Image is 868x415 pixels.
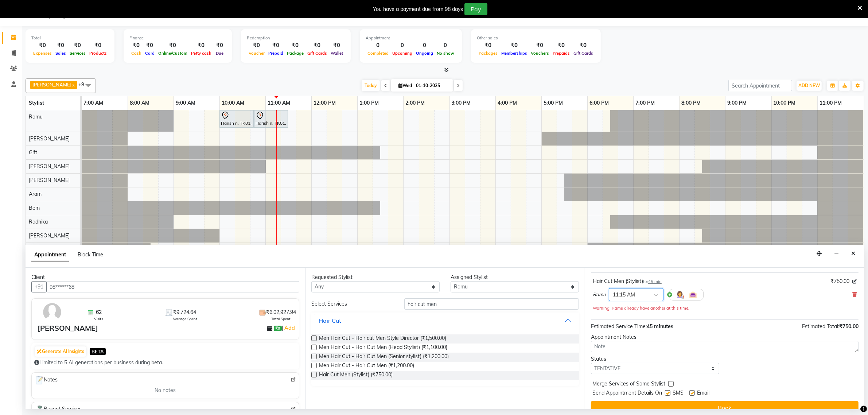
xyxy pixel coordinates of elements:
[255,111,287,127] div: Harish n, TK01, 10:45 AM-11:30 AM, INOA MEN GLOBAL COLOR
[329,41,345,50] div: ₹0
[68,51,87,56] span: Services
[592,389,662,398] span: Send Appointment Details On
[404,98,427,108] a: 2:00 PM
[266,51,285,56] span: Prepaid
[189,51,213,56] span: Petty cash
[35,346,86,357] button: Generate AI Insights
[592,380,665,389] span: Merge Services of Same Stylist
[35,405,82,414] span: Recent Services
[285,51,305,56] span: Package
[94,316,103,322] span: Visits
[499,51,529,56] span: Memberships
[542,98,565,108] a: 5:00 PM
[305,41,329,50] div: ₹0
[31,248,69,261] span: Appointment
[29,149,37,156] span: Gift
[306,300,399,308] div: Select Services
[676,290,684,299] img: Hairdresser.png
[312,98,338,108] a: 12:00 PM
[404,298,579,310] input: Search by service name
[31,35,109,41] div: Total
[435,41,456,50] div: 0
[689,290,697,299] img: Interior.png
[450,98,473,108] a: 3:00 PM
[572,51,595,56] span: Gift Cards
[319,334,446,344] span: Men Hair Cut - Hair cut Men Style Director (₹1,500.00)
[464,3,487,15] button: Pay
[271,316,291,322] span: Total Spent
[31,281,47,292] button: +91
[29,113,43,120] span: Ramu
[129,35,226,41] div: Finance
[68,41,87,50] div: ₹0
[29,191,42,197] span: Aram
[648,279,662,284] span: 45 min
[156,51,189,56] span: Online/Custom
[247,51,266,56] span: Voucher
[29,100,44,106] span: Stylist
[319,316,341,325] div: Hair Cut
[725,98,748,108] a: 9:00 PM
[366,51,390,56] span: Completed
[362,80,380,91] span: Today
[852,279,857,284] i: Edit price
[593,291,606,298] span: Ramu
[35,376,58,385] span: Notes
[266,41,285,50] div: ₹0
[496,98,519,108] a: 4:00 PM
[214,51,225,56] span: Due
[155,387,176,394] span: No notes
[591,401,859,414] button: Book
[285,41,305,50] div: ₹0
[593,278,662,285] div: Hair Cut Men (Stylist)
[358,98,381,108] a: 1:00 PM
[213,41,226,50] div: ₹0
[82,98,105,108] a: 7:00 AM
[728,80,792,91] input: Search Appointment
[54,41,68,50] div: ₹0
[591,323,647,330] span: Estimated Service Time:
[529,41,551,50] div: ₹0
[680,98,702,108] a: 8:00 PM
[477,41,499,50] div: ₹0
[397,83,414,88] span: Wed
[414,80,450,91] input: 2025-10-01
[29,177,70,183] span: [PERSON_NAME]
[31,41,54,50] div: ₹0
[647,323,673,330] span: 45 minutes
[29,232,70,239] span: [PERSON_NAME]
[29,163,70,170] span: [PERSON_NAME]
[830,278,849,285] span: ₹750.00
[390,51,414,56] span: Upcoming
[772,98,798,108] a: 10:00 PM
[173,309,196,316] span: ₹9,724.64
[319,362,414,371] span: Men Hair Cut - Hair Cut Men (₹1,200.00)
[366,41,390,50] div: 0
[414,41,435,50] div: 0
[266,309,296,316] span: ₹6,02,927.94
[38,323,98,334] div: [PERSON_NAME]
[319,371,393,380] span: Hair Cut Men (Stylist) (₹750.00)
[156,41,189,50] div: ₹0
[78,81,90,87] span: +9
[673,389,684,398] span: SMS
[477,35,595,41] div: Other sales
[90,348,106,355] span: BETA
[266,98,292,108] a: 11:00 AM
[71,82,75,88] a: x
[319,353,449,362] span: Men Hair Cut - Hair Cut Men (Senior stylist) (₹1,200.00)
[311,274,440,281] div: Requested Stylist
[839,323,859,330] span: ₹750.00
[643,279,662,284] small: for
[591,333,859,341] div: Appointment Notes
[572,41,595,50] div: ₹0
[174,98,197,108] a: 9:00 AM
[329,51,345,56] span: Wallet
[802,323,839,330] span: Estimated Total:
[54,51,68,56] span: Sales
[129,51,143,56] span: Cash
[282,323,296,332] span: |
[818,98,844,108] a: 11:00 PM
[29,135,70,142] span: [PERSON_NAME]
[697,389,709,398] span: Email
